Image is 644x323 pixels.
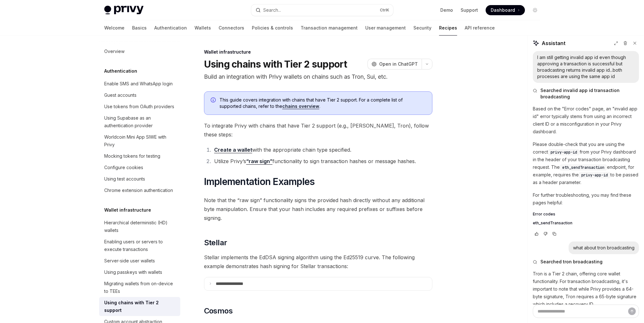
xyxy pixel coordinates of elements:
a: User management [365,20,406,36]
a: Chrome extension authentication [99,185,180,196]
div: Migrating wallets from on-device to TEEs [104,280,176,295]
div: Use tokens from OAuth providers [104,103,174,110]
a: Overview [99,46,180,57]
div: Configure cookies [104,164,143,171]
span: Dashboard [491,7,515,13]
button: Toggle dark mode [530,5,540,15]
span: Implementation Examples [204,176,315,187]
div: Using passkeys with wallets [104,268,162,276]
div: Using Supabase as an authentication provider [104,114,176,129]
div: Overview [104,48,124,55]
a: chains overview [282,103,319,109]
a: Create a wallet [214,147,252,153]
a: Using chains with Tier 2 support [99,297,180,316]
div: Wallet infrastructure [204,49,432,55]
img: light logo [104,6,143,15]
div: Enabling users or servers to execute transactions [104,238,176,253]
a: Worldcoin Mini App SIWE with Privy [99,131,180,150]
div: Hierarchical deterministic (HD) wallets [104,219,176,234]
div: Mocking tokens for testing [104,152,160,160]
span: eth_sendTransaction [533,221,572,226]
a: eth_sendTransaction [533,221,639,226]
a: Mocking tokens for testing [99,150,180,162]
span: Assistant [542,39,565,47]
button: Open in ChatGPT [367,59,422,69]
a: “raw sign” [246,158,272,165]
h5: Authentication [104,67,137,75]
a: API reference [465,20,495,36]
span: Open in ChatGPT [379,61,418,67]
a: Policies & controls [252,20,293,36]
a: Error codes [533,212,639,217]
a: Support [461,7,478,13]
li: Utilize Privy’s functionality to sign transaction hashes or message hashes. [212,157,432,166]
a: Hierarchical deterministic (HD) wallets [99,217,180,236]
p: Build an integration with Privy wallets on chains such as Tron, Sui, etc. [204,72,432,81]
a: Guest accounts [99,89,180,101]
div: Chrome extension authentication [104,187,173,194]
p: For further troubleshooting, you may find these pages helpful: [533,191,639,207]
a: Using Supabase as an authentication provider [99,112,180,131]
a: Security [413,20,431,36]
button: Send message [628,307,636,315]
button: Searched tron broadcasting [533,259,639,265]
div: I am still getting invalid app id even though approving a transaction is successful but broadcast... [537,54,634,80]
span: Stellar [204,238,227,248]
svg: Info [211,97,217,104]
div: Server-side user wallets [104,257,155,265]
div: Worldcoin Mini App SIWE with Privy [104,133,176,148]
a: Use tokens from OAuth providers [99,101,180,112]
button: Search...CtrlK [251,4,393,16]
div: Enable SMS and WhatsApp login [104,80,173,88]
div: Using chains with Tier 2 support [104,299,176,314]
p: Based on the "Error codes" page, an "invalid app id" error typically stems from using an incorrec... [533,105,639,135]
p: Please double-check that you are using the correct from your Privy dashboard in the header of you... [533,141,639,186]
a: Using test accounts [99,173,180,185]
span: privy-app-id [581,173,608,178]
div: Guest accounts [104,91,137,99]
div: Using test accounts [104,175,145,183]
span: Stellar implements the EdDSA signing algorithm using the Ed25519 curve. The following example dem... [204,253,432,271]
span: Error codes [533,212,555,217]
a: Demo [440,7,453,13]
li: with the appropriate chain type specified. [212,145,432,154]
a: Dashboard [486,5,525,15]
a: Recipes [439,20,457,36]
div: Search... [263,6,281,14]
span: Note that the “raw sign” functionality signs the provided hash directly without any additional by... [204,196,432,222]
h5: Wallet infrastructure [104,206,151,214]
span: Ctrl K [380,8,389,13]
a: Migrating wallets from on-device to TEEs [99,278,180,297]
a: Server-side user wallets [99,255,180,267]
div: what about tron broadcasting [573,245,634,251]
a: Enabling users or servers to execute transactions [99,236,180,255]
span: eth_sendTransaction [562,165,604,170]
a: Transaction management [301,20,358,36]
span: To integrate Privy with chains that have Tier 2 support (e.g., [PERSON_NAME], Tron), follow these... [204,121,432,139]
a: Configure cookies [99,162,180,173]
span: Searched invalid app id transaction broadcasting [540,87,639,100]
h1: Using chains with Tier 2 support [204,58,347,70]
span: This guide covers integration with chains that have Tier 2 support. For a complete list of suppor... [220,97,426,109]
p: Tron is a Tier 2 chain, offering core wallet functionality. For transaction broadcasting, it's im... [533,270,639,308]
a: Authentication [154,20,187,36]
a: Connectors [219,20,244,36]
a: Enable SMS and WhatsApp login [99,78,180,89]
span: Searched tron broadcasting [540,259,603,265]
span: privy-app-id [551,150,577,155]
a: Using passkeys with wallets [99,267,180,278]
a: Welcome [104,20,124,36]
a: Wallets [194,20,211,36]
a: Basics [132,20,147,36]
button: Searched invalid app id transaction broadcasting [533,87,639,100]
